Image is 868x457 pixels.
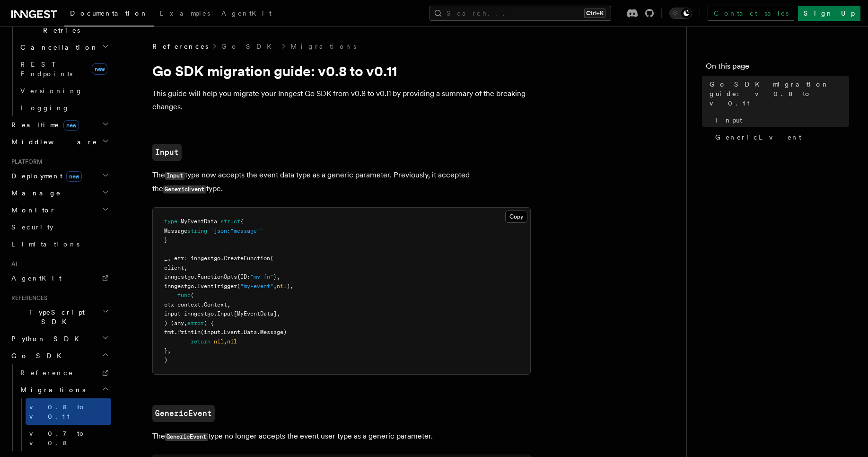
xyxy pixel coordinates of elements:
span: inngestgo. [164,283,197,290]
span: Realtime [8,120,79,130]
button: Deploymentnew [8,167,111,185]
a: Logging [17,99,111,116]
span: Examples [159,9,210,17]
a: Go SDK [221,42,277,51]
a: Reference [17,364,111,381]
span: AgentKit [221,9,272,17]
button: Middleware [8,133,111,150]
span: AgentKit [11,274,61,282]
code: GenericEvent [165,433,208,441]
span: ctx context.Context, [164,301,230,308]
span: string [187,228,207,234]
span: References [152,42,208,51]
span: GenericEvent [715,132,801,142]
a: Sign Up [798,6,860,21]
a: Migrations [290,42,356,51]
a: AgentKit [216,3,277,26]
button: Copy [505,211,527,223]
button: Cancellation [17,39,111,56]
a: Input [152,144,182,161]
a: Documentation [64,3,154,26]
span: v0.8 to v0.11 [29,403,86,420]
span: nil [227,338,237,345]
a: REST Endpointsnew [17,56,111,82]
a: Limitations [8,236,111,253]
kbd: Ctrl+K [584,9,605,18]
span: } [164,237,167,243]
span: Monitor [8,205,56,215]
span: AI [8,260,18,268]
span: ( [270,255,273,262]
span: inngestgo. [191,255,224,262]
span: input inngestgo.Input[MyEventData], [164,310,280,317]
p: The type now accepts the event data type as a generic parameter. Previously, it accepted the type. [152,168,531,196]
span: Reference [20,369,73,377]
span: REST Endpoints [20,61,72,78]
div: Go SDK [8,364,111,451]
button: Realtimenew [8,116,111,133]
span: "my-event" [240,283,273,290]
span: Message [164,228,187,234]
span: EventTrigger [197,283,237,290]
a: Go SDK migration guide: v0.8 to v0.11 [706,76,849,112]
span: Println [177,329,201,335]
span: new [66,171,82,182]
span: Go SDK [8,351,67,360]
span: Security [11,223,53,231]
a: GenericEvent [711,129,849,146]
span: , [273,283,277,290]
a: Examples [154,3,216,26]
span: Input [715,115,742,125]
code: GenericEvent [163,185,206,193]
span: func [177,292,191,299]
span: Versioning [20,87,83,95]
span: }, [164,347,171,354]
button: Search...Ctrl+K [430,6,611,21]
button: Monitor [8,202,111,219]
span: new [63,120,79,131]
a: v0.7 to v0.8 [26,425,111,451]
span: _, err [164,255,184,262]
a: Versioning [17,82,111,99]
a: v0.8 to v0.11 [26,398,111,425]
span: Limitations [11,240,79,248]
span: Go SDK migration guide: v0.8 to v0.11 [710,79,849,108]
span: `json:"message"` [210,228,263,234]
span: type [164,218,177,225]
span: ( [237,283,240,290]
a: Contact sales [708,6,794,21]
a: Security [8,219,111,236]
h1: Go SDK migration guide: v0.8 to v0.11 [152,62,531,79]
span: ) [164,357,167,363]
span: Platform [8,158,43,166]
span: new [92,63,107,75]
span: error [187,320,204,326]
span: := [184,255,191,262]
span: Middleware [8,137,97,147]
span: client, [164,264,187,271]
span: }, [273,273,280,280]
span: Python SDK [8,334,85,343]
button: Manage [8,185,111,202]
p: This guide will help you migrate your Inngest Go SDK from v0.8 to v0.11 by providing a summary of... [152,87,531,114]
span: ( [191,292,194,299]
span: v0.7 to v0.8 [29,430,86,447]
span: References [8,294,47,302]
span: Manage [8,188,61,198]
span: Deployment [8,171,82,181]
button: Toggle dark mode [669,8,692,19]
span: ) (any, [164,320,187,326]
span: { [240,218,244,225]
span: nil [214,338,224,345]
span: ), [287,283,293,290]
button: Go SDK [8,347,111,364]
a: GenericEvent [152,405,215,422]
span: , [224,338,227,345]
button: Python SDK [8,330,111,347]
span: "my-fn" [250,273,273,280]
span: fmt. [164,329,177,335]
span: struct [220,218,240,225]
h4: On this page [706,61,849,76]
